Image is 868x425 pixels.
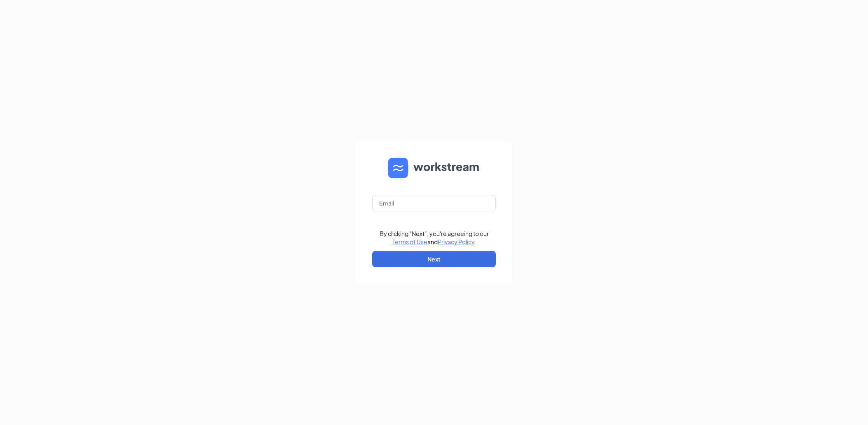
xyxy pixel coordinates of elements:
a: Terms of Use [392,238,427,245]
input: Email [372,195,496,211]
img: WS logo and Workstream text [388,158,480,178]
div: By clicking "Next", you're agreeing to our and . [380,229,489,246]
button: Next [372,251,496,267]
a: Privacy Policy [438,238,474,245]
